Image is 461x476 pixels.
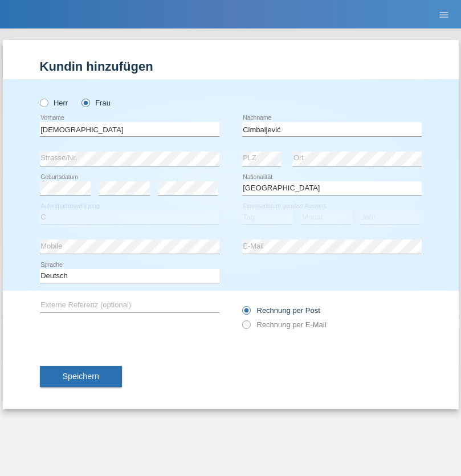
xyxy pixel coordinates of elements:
[242,306,250,320] input: Rechnung per Post
[242,320,250,335] input: Rechnung per E-Mail
[81,99,111,107] label: Frau
[40,99,68,107] label: Herr
[81,99,89,106] input: Frau
[242,306,320,315] label: Rechnung per Post
[40,99,47,106] input: Herr
[40,59,422,74] h1: Kundin hinzufügen
[242,320,327,329] label: Rechnung per E-Mail
[433,11,455,18] a: menu
[63,372,99,381] span: Speichern
[40,366,122,388] button: Speichern
[438,9,450,21] i: menu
